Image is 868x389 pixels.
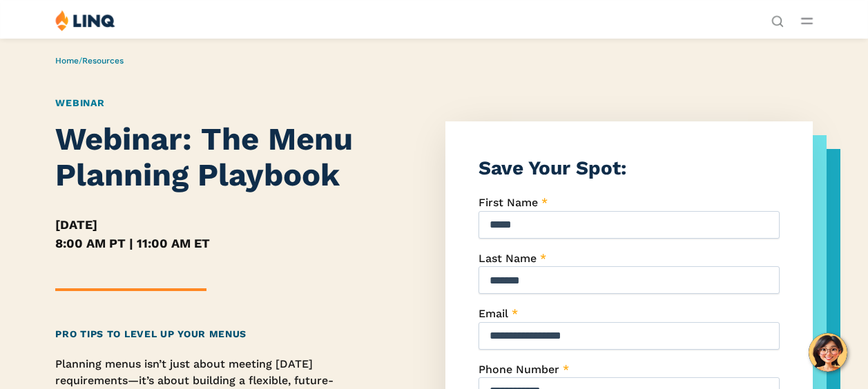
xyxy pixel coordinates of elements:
h5: 8:00 AM PT | 11:00 AM ET [55,234,358,252]
h2: Pro Tips to Level Up Your Menus [55,327,358,341]
img: LINQ | K‑12 Software [55,10,115,31]
h1: Webinar: The Menu Planning Playbook [55,121,358,193]
span: Phone Number [479,363,559,376]
a: Resources [82,56,124,66]
span: First Name [479,196,538,209]
button: Open Main Menu [801,13,813,28]
nav: Utility Navigation [771,10,784,26]
button: Hello, have a question? Let’s chat. [809,333,847,372]
strong: Save Your Spot: [479,157,626,179]
span: / [55,56,124,66]
button: Open Search Bar [771,14,784,26]
span: Last Name [479,252,537,265]
h5: [DATE] [55,215,358,234]
span: Email [479,307,508,320]
a: Home [55,56,79,66]
a: Webinar [55,97,104,108]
